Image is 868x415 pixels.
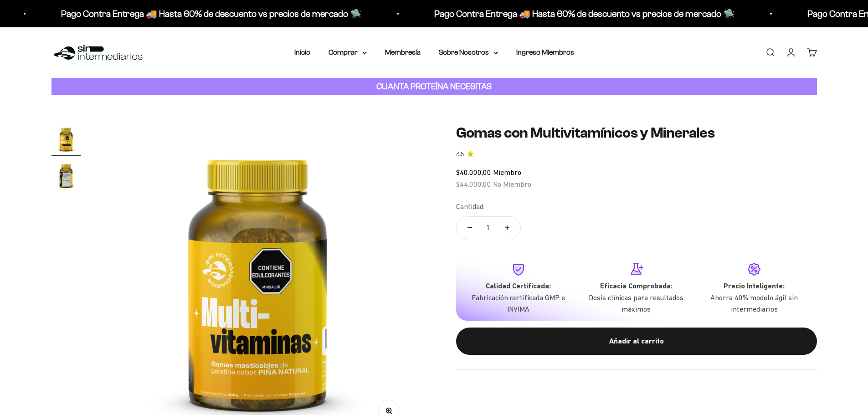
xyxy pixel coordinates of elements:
[456,149,817,159] a: 4.54.5 de 5.0 estrellas
[456,180,491,188] span: $44.000,00
[51,161,81,193] button: Ir al artículo 2
[493,168,521,176] span: Miembro
[467,292,570,315] p: Fabricación certificada GMP e INVIMA
[431,6,731,21] p: Pago Contra Entrega 🚚 Hasta 60% de descuento vs precios de mercado 🛸
[600,282,673,290] strong: Eficacia Comprobada:
[494,217,520,239] button: Aumentar cantidad
[385,48,421,56] a: Membresía
[703,292,806,315] p: Ahorra 40% modelo ágil sin intermediarios
[456,124,817,142] h1: Gomas con Multivitamínicos y Minerales
[51,161,81,190] img: Gomas con Multivitamínicos y Minerales
[58,6,358,21] p: Pago Contra Entrega 🚚 Hasta 60% de descuento vs precios de mercado 🛸
[51,124,81,154] img: Gomas con Multivitamínicos y Minerales
[724,282,785,290] strong: Precio Inteligente:
[456,149,464,159] span: 4.5
[51,124,81,156] button: Ir al artículo 1
[456,328,817,355] button: Añadir al carrito
[516,48,574,56] a: Ingreso Miembros
[456,201,485,213] label: Cantidad:
[585,292,688,315] p: Dosis clínicas para resultados máximos
[474,335,799,347] div: Añadir al carrito
[456,168,491,176] span: $40.000,00
[294,48,310,56] a: Inicio
[329,46,367,58] summary: Comprar
[493,180,531,188] span: No Miembro
[439,46,498,58] summary: Sobre Nosotros
[457,217,483,239] button: Reducir cantidad
[486,282,551,290] strong: Calidad Certificada:
[376,82,492,91] strong: CUANTA PROTEÍNA NECESITAS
